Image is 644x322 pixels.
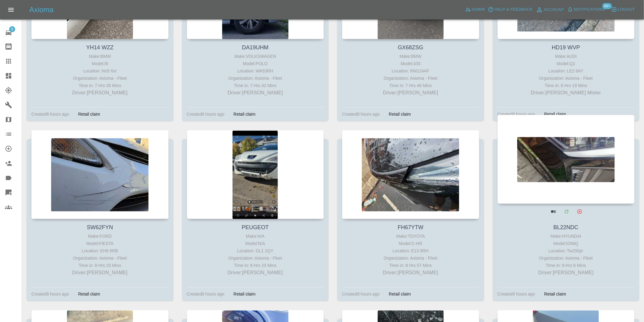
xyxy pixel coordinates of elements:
div: Model: C-HR [344,240,478,247]
div: Created 9 hours ago [342,290,380,298]
div: Created 9 hours ago [498,290,535,298]
div: Retail claim [229,110,260,118]
div: Time in: 7 Hrs 46 Mins [344,82,478,89]
span: Logout [618,6,635,13]
div: Created 8 hours ago [342,110,380,118]
div: Created 8 hours ago [498,110,535,118]
div: Organization: Axioma - Fleet [188,254,323,262]
div: Organization: Axioma - Fleet [499,75,633,82]
div: Make: BMW [33,53,167,60]
div: Time in: 7 Hrs 42 Mins [188,82,323,89]
div: Time in: 8 Hrs 19 Mins [499,82,633,89]
div: Location: WA53RH [188,67,323,75]
div: Time in: 8 Hrs 23 Mins [188,262,323,269]
p: Driver: [PERSON_NAME] [344,89,478,96]
button: Open drawer [4,2,18,17]
a: GX68ZSG [398,44,423,51]
span: Account [544,6,564,13]
a: HD19 WVP [552,44,580,51]
div: Organization: Axioma - Fleet [33,75,167,82]
div: Retail claim [384,110,415,118]
div: Organization: Axioma - Fleet [344,254,478,262]
a: Account [534,5,566,15]
a: BL22NDC [554,224,579,230]
div: Retail claim [540,110,571,118]
span: 5 [9,26,15,32]
div: Location: LE2 8AY [499,67,633,75]
div: Location: GL1 1QY [188,247,323,254]
div: Retail claim [229,290,260,298]
p: Driver: [PERSON_NAME] [33,269,167,276]
a: View [547,205,560,218]
div: Organization: Axioma - Fleet [499,254,633,262]
div: Time in: 7 Hrs 35 Mins [33,82,167,89]
p: Driver: [PERSON_NAME] Mister [499,89,633,96]
span: Help & Feedback [495,6,533,13]
div: Model: N/A [188,240,323,247]
div: Make: FORD [33,233,167,240]
a: SW62FYN [87,224,113,230]
button: Archive [573,205,586,218]
div: Model: I8 [33,60,167,67]
div: Organization: Axioma - Fleet [344,75,478,82]
a: DA19UHM [242,44,268,51]
p: Driver: [PERSON_NAME] [188,269,323,276]
div: Created 8 hours ago [187,290,225,298]
div: Retail claim [74,110,105,118]
button: Help & Feedback [486,5,534,14]
span: Admin [472,6,485,13]
div: Make: AUDI [499,53,633,60]
div: Organization: Axioma - Fleet [33,254,167,262]
div: Time in: 8 Hrs 57 Mins [344,262,478,269]
p: Driver: [PERSON_NAME] [188,89,323,96]
div: Location: Nn5 6xt [33,67,167,75]
div: Retail claim [540,290,571,298]
div: Model: Q2 [499,60,633,67]
div: Retail claim [74,290,105,298]
div: Model: FIESTA [33,240,167,247]
a: YH14 WZZ [86,44,114,51]
div: Model: IONIQ [499,240,633,247]
div: Retail claim [384,290,415,298]
div: Created 8 hours ago [187,110,225,118]
div: Make: N/A [188,233,323,240]
div: Make: VOLKSWAGEN [188,53,323,60]
div: Location: EH6 6RB [33,247,167,254]
div: Model: 430 [344,60,478,67]
a: Admin [464,5,487,14]
div: Make: TOYOTA [344,233,478,240]
div: Created 8 hours ago [31,290,69,298]
div: Make: HYUNDAI [499,233,633,240]
p: Driver: [PERSON_NAME] [344,269,478,276]
div: Location: RM124AF [344,67,478,75]
a: PEUGEOT [242,224,269,230]
button: Notifications [566,5,607,14]
div: Organization: Axioma - Fleet [188,75,323,82]
a: Modify [560,205,573,218]
span: 99+ [602,3,612,9]
div: Location: Tw200pr [499,247,633,254]
h5: Axioma [29,5,54,15]
div: Created 8 hours ago [31,110,69,118]
p: Driver: [PERSON_NAME] [33,89,167,96]
span: Notifications [574,6,606,13]
div: Time in: 8 Hrs 20 Mins [33,262,167,269]
p: Driver: [PERSON_NAME] [499,269,633,276]
a: FH67YTW [398,224,424,230]
button: Logout [610,5,637,14]
div: Model: POLO [188,60,323,67]
div: Time in: 9 Hrs 6 Mins [499,262,633,269]
div: Location: E13 0RH [344,247,478,254]
div: Make: BMW [344,53,478,60]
